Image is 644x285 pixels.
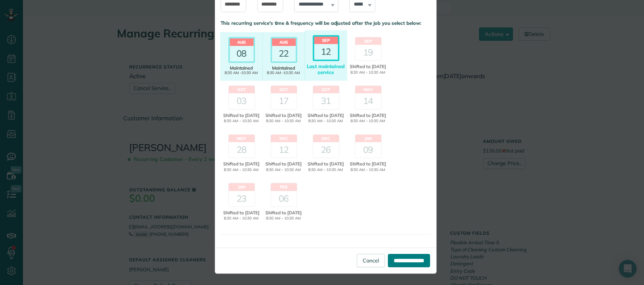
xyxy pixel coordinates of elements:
[221,71,262,75] span: 8:30 AM -10:30 AM
[221,20,431,27] p: This recurring service's time & frequency will be adjusted after the job you select below:
[306,112,346,119] span: Shifted to [DATE]
[221,66,262,71] span: Maintained
[221,112,262,119] span: Shifted to [DATE]
[230,46,254,61] div: 08
[271,142,297,158] div: 12
[306,118,346,124] span: 8:30 AM - 10:30 AM
[348,167,388,173] span: 8:30 AM - 10:30 AM
[355,37,381,45] header: Sep
[306,167,346,173] span: 8:30 AM - 10:30 AM
[355,135,381,142] header: Jan
[306,64,346,75] div: Last maintained service
[264,161,304,167] span: Shifted to [DATE]
[264,71,304,75] span: 8:30 AM -10:30 AM
[314,37,338,44] header: Sep
[271,135,297,142] header: Dec
[264,112,304,119] span: Shifted to [DATE]
[313,142,339,158] div: 26
[313,86,339,93] header: Oct
[271,191,297,207] div: 06
[357,254,385,267] a: Cancel
[348,70,388,76] span: 8:30 AM - 10:30 AM
[306,161,346,167] span: Shifted to [DATE]
[355,93,381,109] div: 14
[264,216,304,221] span: 8:30 AM - 10:30 AM
[313,135,339,142] header: Dec
[221,216,262,221] span: 8:30 AM - 10:30 AM
[264,209,304,216] span: Shifted to [DATE]
[348,118,388,124] span: 8:30 AM - 10:30 AM
[355,142,381,158] div: 09
[229,135,255,142] header: Nov
[348,63,388,70] span: Shifted to [DATE]
[229,93,255,109] div: 03
[272,38,296,46] header: Aug
[348,112,388,119] span: Shifted to [DATE]
[230,38,254,46] header: Aug
[271,93,297,109] div: 17
[264,118,304,124] span: 8:30 AM - 10:30 AM
[271,183,297,191] header: Feb
[355,45,381,60] div: 19
[221,209,262,216] span: Shifted to [DATE]
[221,161,262,167] span: Shifted to [DATE]
[229,86,255,93] header: Oct
[272,46,296,61] div: 22
[271,86,297,93] header: Oct
[264,167,304,173] span: 8:30 AM - 10:30 AM
[314,44,338,60] div: 12
[264,66,304,71] span: Maintained
[229,191,255,207] div: 23
[348,161,388,167] span: Shifted to [DATE]
[221,118,262,124] span: 8:30 AM - 10:30 AM
[355,86,381,93] header: Nov
[313,93,339,109] div: 31
[221,167,262,173] span: 8:30 AM - 10:30 AM
[229,183,255,191] header: Jan
[229,142,255,158] div: 28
